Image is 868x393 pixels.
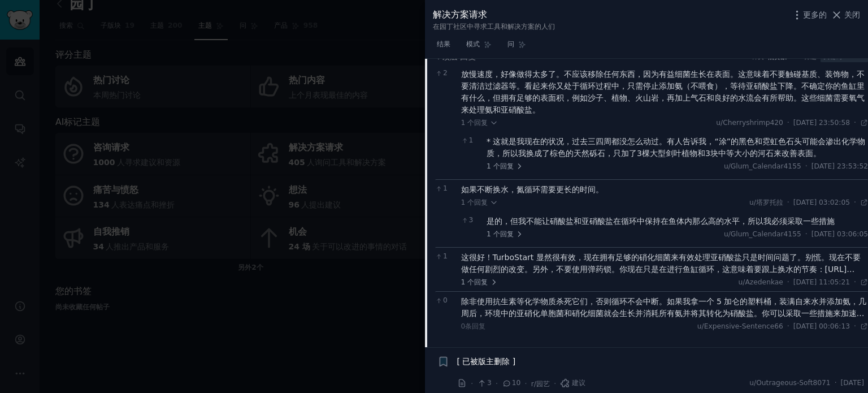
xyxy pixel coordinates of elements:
[524,379,527,388] font: ·
[435,52,440,61] font: 4
[500,162,514,170] font: 回复
[749,198,783,206] font: u/塔罗托拉
[462,36,496,59] a: 模式
[811,230,868,238] font: [DATE] 03:06:05
[835,379,837,387] font: ·
[487,379,492,387] font: 3
[443,184,448,192] font: 1
[487,137,865,158] font: * 这就是我现在的状况，过去三四周都没怎么动过。有人告诉我，“涂”的黑色和霓虹色石头可能会渗出化学物质，所以我换成了棕色的天然砾石，只加了3棵大型剑叶植物和3块中等大小的河石来改善表面。
[433,36,454,59] a: 结果
[572,379,585,387] font: 建议
[469,216,474,224] font: 3
[854,198,856,206] font: ·
[831,9,861,21] button: 关闭
[442,52,458,61] font: 顶层
[461,297,868,377] font: 除非使用抗生素等化学物质杀死它们，否则循环不会中断。如果我拿一个 5 加仑的塑料桶，装满自来水并添加氨，几周后，环境中的亚硝化单胞菌和硝化细菌就会生长并消耗所有氨并将其转化为硝酸盐。你可以采取一...
[487,230,500,238] font: 1 个
[461,70,865,114] font: 放慢速度，好像做得太多了。不应该移除任何东西，因为有益细菌生长在表面。这意味着不要触碰基质、装饰物，不要清洁过滤器等。看起来你又处于循环过程中，只需停止添加氨（不喂食），等待亚硝酸盐下降。不确定...
[461,185,604,194] font: 如果不断换水，氮循环需要更长的时间。
[793,198,850,206] font: [DATE] 03:02:05
[841,379,864,387] font: [DATE]
[854,322,856,330] font: ·
[739,278,783,286] font: u/Azedenkae
[496,379,498,388] font: ·
[433,9,487,20] font: 解决方案请求
[461,253,861,286] font: 这很好！TurboStart 显然很有效，现在拥有足够的硝化细菌来有效处理亚硝酸盐只是时间问题了。别慌。现在不要做任何剧烈的改变。另外，不要使用弹药锁。你现在只是在进行鱼缸循环，这意味着要跟上换...
[474,119,488,127] font: 回复
[787,198,789,206] font: ·
[793,322,850,330] font: [DATE] 00:06:13
[512,379,521,387] font: 10
[724,230,801,238] font: u/Glum_Calendar4155
[474,198,488,206] font: 回复
[554,379,556,388] font: ·
[500,230,514,238] font: 回复
[787,322,789,330] font: ·
[466,40,480,48] font: 模式
[443,252,448,260] font: 1
[854,119,856,127] font: ·
[844,10,860,19] font: 关闭
[471,379,473,388] font: ·
[787,278,789,286] font: ·
[697,322,783,330] font: u/Expensive-Sentence66
[803,10,827,19] font: 更多的
[474,278,488,286] font: 回复
[460,52,476,61] font: 回复
[443,296,448,304] font: 0
[787,119,789,127] font: ·
[504,36,530,59] a: 问
[811,162,868,170] font: [DATE] 23:53:52
[793,278,850,286] font: [DATE] 11:05:21
[433,23,555,31] font: 在园丁社区中寻求工具和解决方案的人们
[461,119,475,127] font: 1 个
[457,356,516,368] a: [ 已被版主删除 ]
[531,380,550,388] font: r/园艺
[724,162,801,170] font: u/Glum_Calendar4155
[457,357,516,366] font: [ 已被版主删除 ]
[791,9,827,21] button: 更多的
[437,40,450,48] font: 结果
[461,198,475,206] font: 1 个
[854,278,856,286] font: ·
[805,162,808,170] font: ·
[793,119,850,127] font: [DATE] 23:50:58
[487,162,500,170] font: 1 个
[805,230,808,238] font: ·
[507,40,514,48] font: 问
[716,119,783,127] font: u/Cherryshrimp420
[487,217,835,226] font: 是的，但我不能让硝酸盐和亚硝酸盐在循环中保持在鱼体内那么高的水平，所以我必须采取一些措施
[469,136,474,144] font: 1
[443,69,448,77] font: 2
[749,379,830,387] font: u/Outrageous-Soft8071
[461,278,475,286] font: 1 个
